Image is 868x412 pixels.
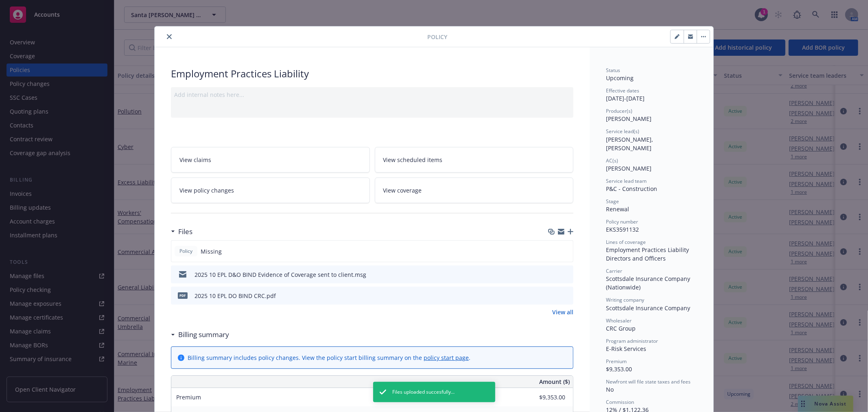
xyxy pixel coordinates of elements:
h3: Billing summary [178,329,229,340]
span: Policy number [606,218,638,225]
span: View scheduled items [383,156,443,164]
span: Upcoming [606,74,634,82]
span: Writing company [606,296,644,303]
span: AC(s) [606,157,618,164]
a: View claims [171,147,370,173]
span: No [606,386,614,393]
div: [DATE] - [DATE] [606,87,697,103]
div: Billing summary includes policy changes. View the policy start billing summary on the . [188,353,470,362]
div: Directors and Officers [606,254,697,263]
div: Billing summary [171,329,229,340]
span: Wholesaler [606,317,632,324]
span: Commission [606,399,634,405]
span: Effective dates [606,87,639,94]
a: policy start page [424,354,469,362]
span: CRC Group [606,324,636,332]
span: Status [606,67,620,74]
span: Missing [201,247,222,256]
a: View all [552,308,573,316]
span: Amount ($) [539,377,570,386]
span: Premium [176,393,201,401]
span: Producer(s) [606,107,632,114]
span: View coverage [383,186,422,195]
span: Lines of coverage [606,239,646,245]
span: Files uploaded succesfully... [393,388,455,396]
span: Carrier [606,267,622,274]
span: pdf [178,292,188,298]
a: View scheduled items [375,147,574,173]
span: E-Risk Services [606,345,646,353]
span: $9,353.00 [606,365,632,373]
span: Service lead(s) [606,128,639,135]
span: Newfront will file state taxes and fees [606,378,691,385]
div: Employment Practices Liability [606,245,697,254]
span: [PERSON_NAME] [606,115,652,123]
span: Policy [178,248,194,255]
input: 0.00 [517,391,570,403]
span: View policy changes [179,186,234,195]
button: preview file [563,291,570,300]
div: 2025 10 EPL D&O BIND Evidence of Coverage sent to client.msg [195,270,366,279]
button: preview file [563,270,570,279]
a: View policy changes [171,178,370,203]
h3: Files [178,226,192,237]
span: Scottsdale Insurance Company (Nationwide) [606,275,692,291]
div: 2025 10 EPL DO BIND CRC.pdf [195,291,276,300]
span: Stage [606,198,619,205]
span: Program administrator [606,337,658,344]
div: Employment Practices Liability [171,67,573,81]
button: download file [550,291,556,300]
span: Policy [427,33,447,41]
div: Add internal notes here... [174,90,570,99]
span: Scottsdale Insurance Company [606,304,690,312]
span: [PERSON_NAME], [PERSON_NAME] [606,136,655,152]
span: Renewal [606,205,629,213]
span: Premium [606,358,627,365]
span: P&C - Construction [606,185,657,193]
span: EKS3591132 [606,226,639,233]
span: [PERSON_NAME] [606,164,652,172]
div: Files [171,226,192,237]
button: close [164,32,174,42]
span: Service lead team [606,178,647,184]
button: download file [550,270,556,279]
a: View coverage [375,178,574,203]
span: View claims [179,156,211,164]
